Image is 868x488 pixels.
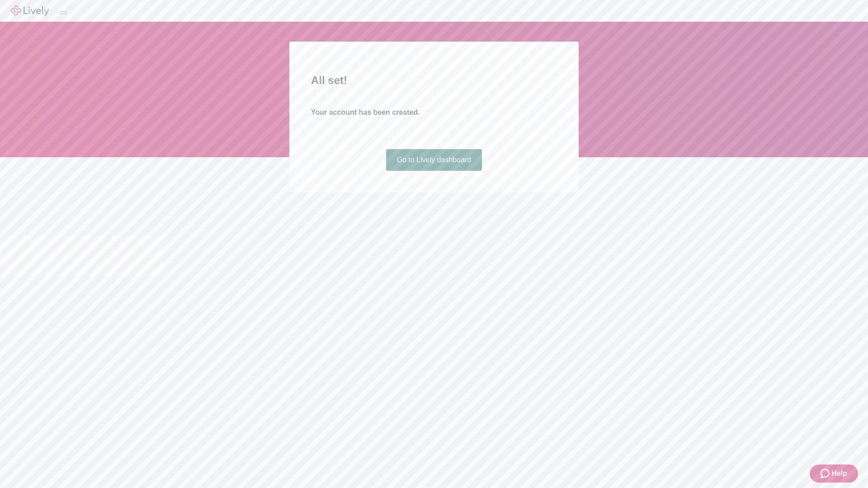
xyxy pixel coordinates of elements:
[831,468,847,479] span: Help
[810,465,858,483] button: Zendesk support iconHelp
[11,5,49,16] img: Lively
[311,72,557,89] h2: All set!
[386,149,482,171] a: Go to Lively dashboard
[311,107,557,118] h4: Your account has been created.
[821,468,831,479] svg: Zendesk support icon
[60,11,67,14] button: Log out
